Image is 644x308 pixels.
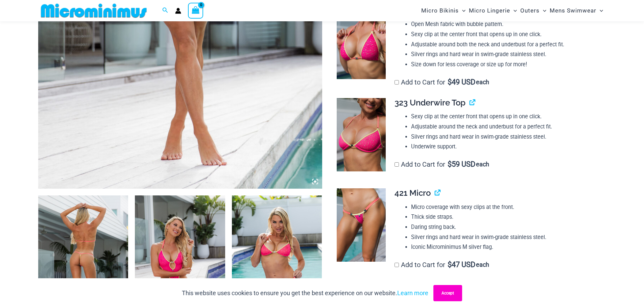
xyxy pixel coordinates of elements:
[411,142,600,152] li: Underwire support.
[550,2,596,19] span: Mens Swimwear
[397,289,428,297] a: Learn more
[337,98,386,172] img: Bubble Mesh Highlight Pink 323 Top
[476,261,489,268] span: each
[540,2,546,19] span: Menu Toggle
[411,19,600,29] li: Open Mesh fabric with bubble pattern.
[519,2,548,19] a: OutersMenu ToggleMenu Toggle
[411,29,600,40] li: Sexy clip at the center front that opens up in one click.
[510,2,517,19] span: Menu Toggle
[395,263,399,267] input: Add to Cart for$47 USD each
[337,188,386,262] img: Bubble Mesh Highlight Pink 421 Micro
[476,79,489,86] span: each
[459,2,466,19] span: Menu Toggle
[520,2,540,19] span: Outers
[467,2,519,19] a: Micro LingerieMenu ToggleMenu Toggle
[448,160,452,168] span: $
[476,161,489,168] span: each
[411,222,600,232] li: Daring string back.
[448,78,452,86] span: $
[421,2,459,19] span: Micro Bikinis
[448,261,475,268] span: 47 USD
[411,122,600,132] li: Adjustable around the neck and underbust for a perfect fit.
[448,161,475,168] span: 59 USD
[411,202,600,212] li: Micro coverage with sexy clips at the front.
[411,40,600,50] li: Adjustable around both the neck and underbust for a perfect fit.
[395,188,431,198] span: 421 Micro
[448,79,475,86] span: 49 USD
[411,60,600,70] li: Size down for less coverage or size up for more!
[395,160,489,168] label: Add to Cart for
[548,2,605,19] a: Mens SwimwearMenu ToggleMenu Toggle
[395,80,399,85] input: Add to Cart for$49 USD each
[469,2,510,19] span: Micro Lingerie
[395,162,399,167] input: Add to Cart for$59 USD each
[419,1,606,20] nav: Site Navigation
[38,3,149,18] img: MM SHOP LOGO FLAT
[420,2,467,19] a: Micro BikinisMenu ToggleMenu Toggle
[433,285,462,301] button: Accept
[411,49,600,60] li: Silver rings and hard wear in swim-grade stainless steel.
[188,3,204,18] a: View Shopping Cart, empty
[395,98,466,108] span: 323 Underwire Top
[411,132,600,142] li: Silver rings and hard wear in swim-grade stainless steel.
[395,78,489,86] label: Add to Cart for
[337,6,386,79] img: Bubble Mesh Highlight Pink 309 Top
[162,6,168,15] a: Search icon link
[175,8,181,14] a: Account icon link
[411,232,600,242] li: Silver rings and hard wear in swim-grade stainless steel.
[411,112,600,122] li: Sexy clip at the center front that opens up in one click.
[395,261,489,269] label: Add to Cart for
[411,242,600,252] li: Iconic Microminimus M silver flag.
[596,2,603,19] span: Menu Toggle
[448,260,452,269] span: $
[182,288,428,298] p: This website uses cookies to ensure you get the best experience on our website.
[411,212,600,222] li: Thick side straps.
